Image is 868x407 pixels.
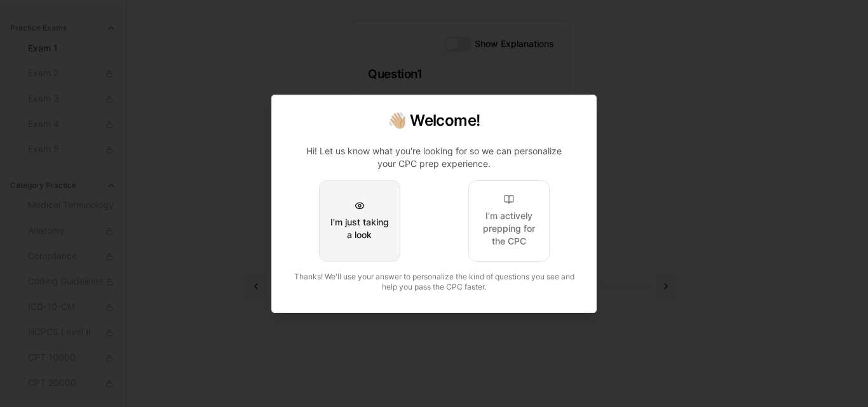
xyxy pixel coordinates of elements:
div: I'm actively prepping for the CPC [479,210,539,248]
button: I'm just taking a look [319,180,400,262]
button: I'm actively prepping for the CPC [468,180,550,262]
p: Hi! Let us know what you're looking for so we can personalize your CPC prep experience. [297,145,571,170]
span: Thanks! We'll use your answer to personalize the kind of questions you see and help you pass the ... [294,272,574,291]
h2: 👋🏼 Welcome! [287,110,581,131]
div: I'm just taking a look [330,216,390,241]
